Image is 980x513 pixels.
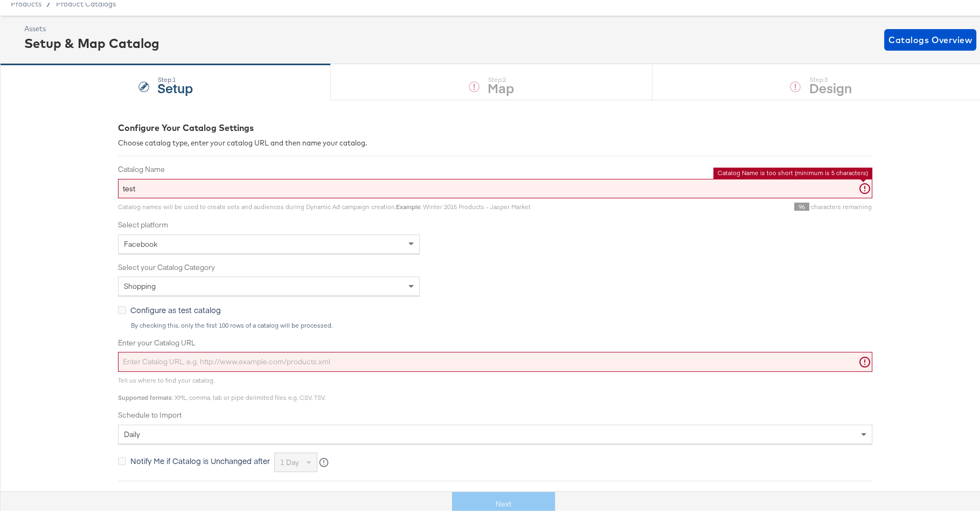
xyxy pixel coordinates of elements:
span: Notify Me if Catalog is Unchanged after [130,453,270,463]
div: Configure Your Catalog Settings [118,119,872,131]
li: Catalog Name is too short (minimum is 5 characters) [718,166,868,175]
label: Schedule to Import [118,407,872,418]
div: Step: 1 [157,73,193,81]
input: Name your catalog e.g. My Dynamic Product Catalog [118,176,872,196]
span: Facebook [124,237,157,246]
span: Shopping [124,279,156,288]
span: Catalog names will be used to create sets and audiences during Dynamic Ad campaign creation. : Wi... [118,200,531,208]
label: Enter your Catalog URL [118,335,872,345]
span: Tell us where to find your catalog. : XML, comma, tab or pipe delimited files e.g. CSV, TSV. [118,373,325,399]
label: Select your Catalog Category [118,260,872,270]
input: Enter Catalog URL, e.g. http://www.example.com/products.xml [118,349,872,369]
span: Configure as test catalog [130,302,221,313]
label: Catalog Name [118,162,872,172]
div: By checking this, only the first 100 rows of a catalog will be processed. [130,319,872,327]
span: 1 day [280,455,299,465]
strong: Example [396,200,420,208]
strong: Supported formats [118,391,172,399]
span: 96 [794,200,809,208]
span: Catalogs Overview [888,30,972,45]
button: Catalogs Overview [884,26,976,48]
div: Setup & Map Catalog [24,31,159,50]
div: Assets [24,21,159,31]
div: characters remaining [531,200,872,209]
span: daily [124,427,140,436]
label: Select platform [118,217,872,227]
div: Choose catalog type, enter your catalog URL and then name your catalog. [118,135,872,145]
strong: Setup [157,76,193,94]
